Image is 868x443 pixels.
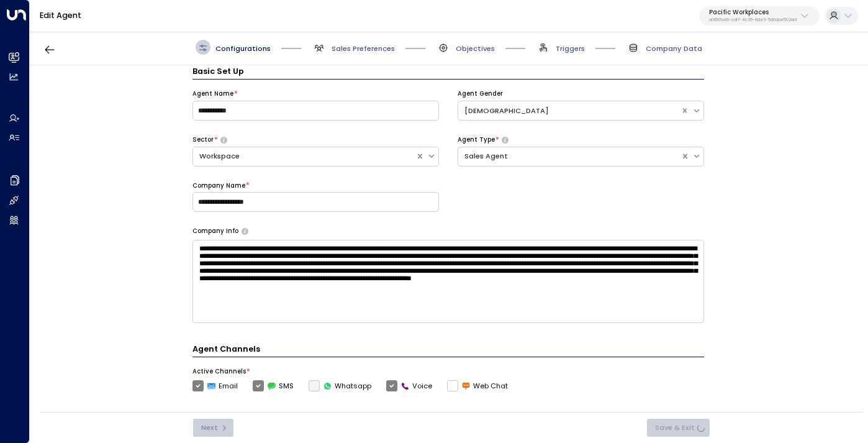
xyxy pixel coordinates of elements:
h3: Basic Set Up [192,65,704,80]
label: Web Chat [447,380,508,391]
label: Company Info [192,227,238,235]
span: Objectives [456,43,495,53]
a: Edit Agent [40,10,81,21]
span: Configurations [215,43,271,53]
label: Company Name [192,181,245,190]
label: Agent Gender [458,89,503,98]
div: To activate this channel, please go to the Integrations page [309,380,371,391]
p: a0687ae6-caf7-4c35-8de3-5d0dae502acf [709,17,797,22]
label: Active Channels [192,367,246,376]
label: Email [192,380,238,391]
button: Provide a brief overview of your company, including your industry, products or services, and any ... [242,228,248,234]
button: Pacific Workplacesa0687ae6-caf7-4c35-8de3-5d0dae502acf [699,6,820,26]
span: Sales Preferences [332,43,395,53]
label: Agent Name [192,89,233,98]
span: Company Data [646,43,702,53]
p: Pacific Workplaces [709,9,797,16]
label: SMS [253,380,294,391]
div: Sales Agent [464,151,674,162]
label: Sector [192,135,214,144]
label: Agent's Email Address [192,411,264,420]
label: Whatsapp [309,380,371,391]
h4: Agent Channels [192,343,704,357]
div: [DEMOGRAPHIC_DATA] [464,106,674,116]
label: Voice [386,380,432,391]
button: Select whether your copilot will handle inquiries directly from leads or from brokers representin... [502,137,509,143]
span: Triggers [556,43,585,53]
label: Agent Type [458,135,495,144]
button: Select whether your copilot will handle inquiries directly from leads or from brokers representin... [220,137,227,143]
div: Workspace [199,151,409,162]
